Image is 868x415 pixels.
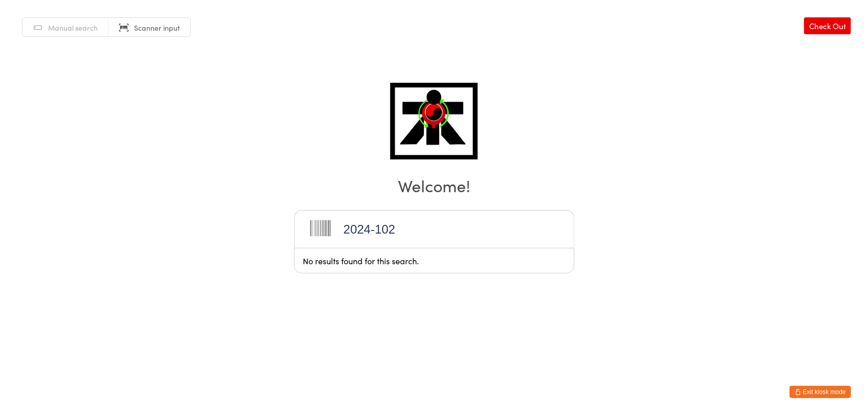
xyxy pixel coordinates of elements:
[390,83,478,159] img: ATI Midvale / Midland
[790,386,851,398] button: Exit kiosk mode
[48,22,98,33] span: Manual search
[294,210,574,248] input: Scan barcode
[294,248,574,273] div: No results found for this search.
[804,17,851,34] a: Check Out
[10,174,858,197] h2: Welcome!
[134,22,180,33] span: Scanner input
